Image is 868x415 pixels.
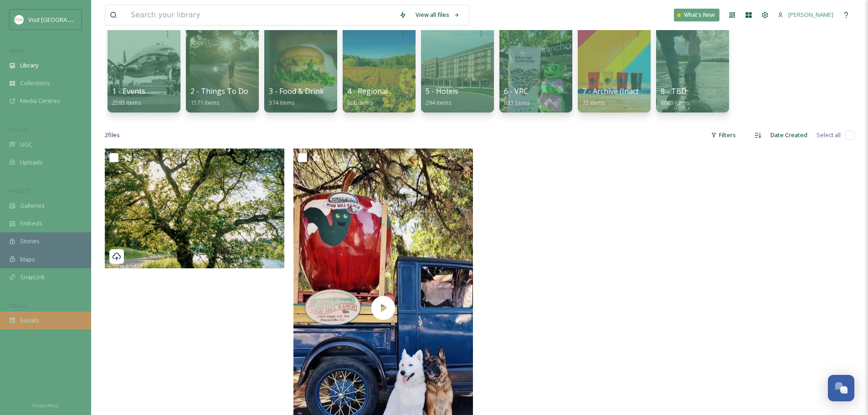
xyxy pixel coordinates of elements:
[426,87,458,107] a: 5 - Hotels294 items
[347,86,388,96] span: 4 - Regional
[504,87,530,107] a: 6 - VRC833 items
[126,5,395,25] input: Search your library
[105,149,284,268] img: American River - Please credit Lisa Nottingham Photography (104).jpg
[269,87,324,107] a: 3 - Food & Drink374 items
[347,87,388,107] a: 4 - Regional600 items
[190,98,220,107] span: 1571 items
[504,98,530,107] span: 833 items
[20,273,45,282] span: SnapLink
[105,131,120,139] span: 2 file s
[20,255,35,264] span: Maps
[15,15,24,24] img: images.png
[190,86,248,96] span: 2 - Things To Do
[788,10,833,19] span: [PERSON_NAME]
[269,98,295,107] span: 374 items
[347,98,373,107] span: 600 items
[20,158,43,167] span: Uploads
[582,86,651,96] span: 7 - Archive (Inactive)
[661,87,690,107] a: 8 - TBD6089 items
[20,97,60,105] span: Media Centres
[411,6,464,24] a: View all files
[582,87,651,107] a: 7 - Archive (Inactive)72 items
[706,126,740,144] div: Filters
[9,302,27,309] span: SOCIALS
[828,375,854,401] button: Open Chat
[504,86,528,96] span: 6 - VRC
[661,98,690,107] span: 6089 items
[112,98,141,107] span: 2593 items
[32,400,59,410] a: Privacy Policy
[773,6,838,24] a: [PERSON_NAME]
[112,87,145,107] a: 1 - Events2593 items
[817,131,841,139] span: Select all
[20,201,45,210] span: Galleries
[20,237,40,246] span: Stories
[582,98,605,107] span: 72 items
[20,219,42,228] span: Embeds
[674,9,719,21] a: What's New
[20,61,38,70] span: Library
[20,316,39,325] span: Socials
[28,15,144,24] span: Visit [GEOGRAPHIC_DATA][PERSON_NAME]
[9,47,25,54] span: MEDIA
[9,126,29,133] span: COLLECT
[20,140,32,149] span: UGC
[190,87,248,107] a: 2 - Things To Do1571 items
[426,86,458,96] span: 5 - Hotels
[766,126,812,144] div: Date Created
[32,403,59,409] span: Privacy Policy
[426,98,452,107] span: 294 items
[661,86,687,96] span: 8 - TBD
[20,79,50,87] span: Collections
[9,187,30,194] span: WIDGETS
[112,86,145,96] span: 1 - Events
[269,86,324,96] span: 3 - Food & Drink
